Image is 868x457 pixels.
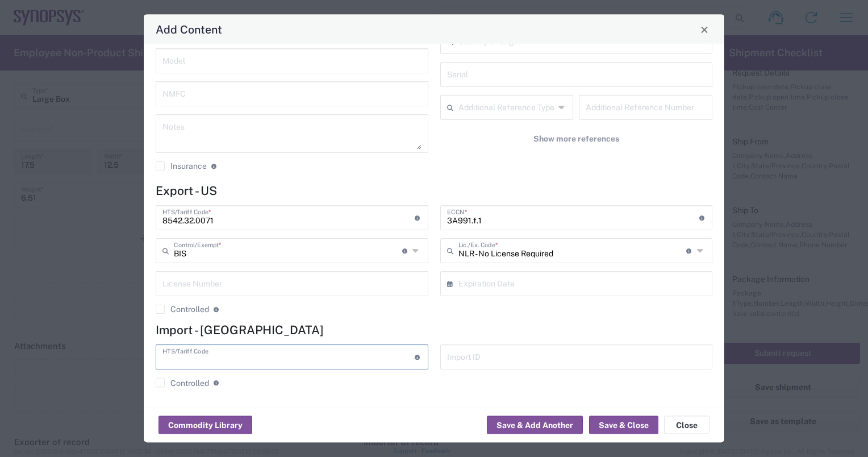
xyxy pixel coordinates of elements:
h4: Import - [GEOGRAPHIC_DATA] [156,323,712,337]
button: Close [696,22,712,38]
label: Controlled [156,379,209,388]
button: Save & Close [589,416,658,434]
label: Insurance [156,162,207,171]
button: Save & Add Another [487,416,583,434]
button: Commodity Library [158,416,252,434]
span: Show more references [533,134,619,144]
button: Close [664,416,710,434]
h4: Add Content [156,21,222,38]
h4: Export - US [156,184,712,198]
label: Controlled [156,305,209,314]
